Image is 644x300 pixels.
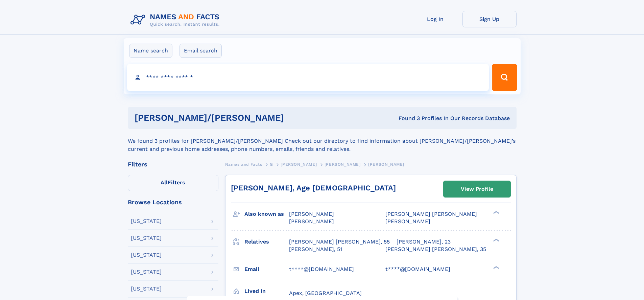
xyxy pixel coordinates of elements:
[131,235,162,241] div: [US_STATE]
[128,11,225,29] img: Logo Names and Facts
[244,263,289,275] h3: Email
[492,265,500,270] div: ❯
[135,114,341,122] h1: [PERSON_NAME]/[PERSON_NAME]
[408,11,462,27] a: Log In
[289,211,334,217] span: [PERSON_NAME]
[161,179,168,186] span: All
[127,64,489,91] input: search input
[325,160,361,168] a: [PERSON_NAME]
[492,64,517,91] button: Search Button
[281,162,317,167] span: [PERSON_NAME]
[131,286,162,292] div: [US_STATE]
[385,218,430,225] span: [PERSON_NAME]
[128,199,218,205] div: Browse Locations
[492,210,500,215] div: ❯
[244,236,289,248] h3: Relatives
[131,218,162,224] div: [US_STATE]
[289,238,390,246] a: [PERSON_NAME] [PERSON_NAME], 55
[129,44,172,58] label: Name search
[289,246,342,253] a: [PERSON_NAME], 51
[368,162,404,167] span: [PERSON_NAME]
[128,161,218,167] div: Filters
[462,11,517,27] a: Sign Up
[385,211,477,217] span: [PERSON_NAME] [PERSON_NAME]
[461,181,493,197] div: View Profile
[244,285,289,297] h3: Lived in
[385,246,486,253] a: [PERSON_NAME] [PERSON_NAME], 35
[225,160,262,168] a: Names and Facts
[270,162,273,167] span: G
[270,160,273,168] a: G
[289,290,362,296] span: Apex, [GEOGRAPHIC_DATA]
[231,184,396,192] a: [PERSON_NAME], Age [DEMOGRAPHIC_DATA]
[131,252,162,258] div: [US_STATE]
[281,160,317,168] a: [PERSON_NAME]
[492,238,500,242] div: ❯
[128,129,517,153] div: We found 3 profiles for [PERSON_NAME]/[PERSON_NAME] Check out our directory to find information a...
[289,218,334,225] span: [PERSON_NAME]
[325,162,361,167] span: [PERSON_NAME]
[397,238,451,246] a: [PERSON_NAME], 23
[128,175,218,191] label: Filters
[244,208,289,220] h3: Also known as
[341,115,510,122] div: Found 3 Profiles In Our Records Database
[180,44,222,58] label: Email search
[444,181,510,197] a: View Profile
[131,269,162,275] div: [US_STATE]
